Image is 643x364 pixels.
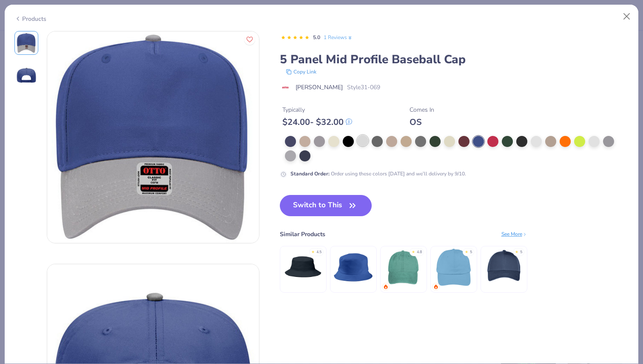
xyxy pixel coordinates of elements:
[290,170,330,177] strong: Standard Order :
[520,249,522,255] div: 5
[296,83,343,92] span: [PERSON_NAME]
[383,284,388,289] img: trending.gif
[16,33,37,53] img: Front
[16,65,37,85] img: Back
[347,83,380,92] span: Style 31-069
[280,195,372,216] button: Switch to This
[412,249,415,253] div: ★
[465,249,468,253] div: ★
[311,249,315,253] div: ★
[281,31,310,45] div: 5.0 Stars
[433,284,438,289] img: trending.gif
[410,105,434,114] div: Comes In
[619,8,635,25] button: Close
[280,84,291,91] img: brand logo
[383,247,424,288] img: Adams Optimum Pigment Dyed-Cap
[313,34,320,41] span: 5.0
[244,34,255,45] button: Like
[515,249,518,253] div: ★
[417,249,422,255] div: 4.8
[283,68,319,76] button: copy to clipboard
[484,247,524,288] img: Big Accessories 6-Panel Structured Trucker Cap
[433,247,474,288] img: Big Accessories 6-Panel Twill Unstructured Cap
[501,230,527,238] div: See More
[282,105,352,114] div: Typically
[316,249,321,255] div: 4.5
[280,51,629,68] div: 5 Panel Mid Profile Baseball Cap
[470,249,472,255] div: 5
[282,117,352,127] div: $ 24.00 - $ 32.00
[324,34,353,41] a: 1 Reviews
[14,14,46,23] div: Products
[280,230,325,239] div: Similar Products
[290,170,466,178] div: Order using these colors [DATE] and we’ll delivery by 9/10.
[283,247,323,288] img: Big Accessories Crusher Bucket Cap
[410,117,434,127] div: OS
[333,247,373,288] img: Big Accessories Metal Eyelet Bucket Cap
[47,31,259,243] img: Front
